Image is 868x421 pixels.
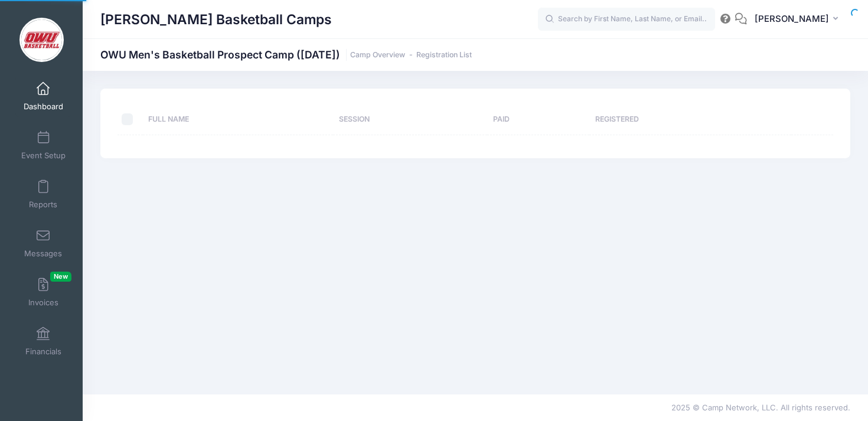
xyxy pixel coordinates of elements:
[25,347,61,357] span: Financials
[15,272,71,313] a: InvoicesNew
[15,174,71,215] a: Reports
[29,200,57,210] span: Reports
[15,321,71,362] a: Financials
[15,125,71,166] a: Event Setup
[333,104,487,135] th: Session
[671,403,850,412] span: 2025 © Camp Network, LLC. All rights reserved.
[21,151,66,161] span: Event Setup
[24,102,63,112] span: Dashboard
[28,298,58,308] span: Invoices
[19,18,64,62] img: David Vogel Basketball Camps
[487,104,589,135] th: Paid
[15,76,71,117] a: Dashboard
[747,6,850,33] button: [PERSON_NAME]
[100,48,472,61] h1: OWU Men's Basketball Prospect Camp ([DATE])
[350,51,405,60] a: Camp Overview
[538,8,715,31] input: Search by First Name, Last Name, or Email...
[24,249,62,259] span: Messages
[589,104,791,135] th: Registered
[100,6,332,33] h1: [PERSON_NAME] Basketball Camps
[50,272,71,282] span: New
[143,104,334,135] th: Full Name
[15,223,71,264] a: Messages
[755,12,829,25] span: [PERSON_NAME]
[416,51,472,60] a: Registration List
